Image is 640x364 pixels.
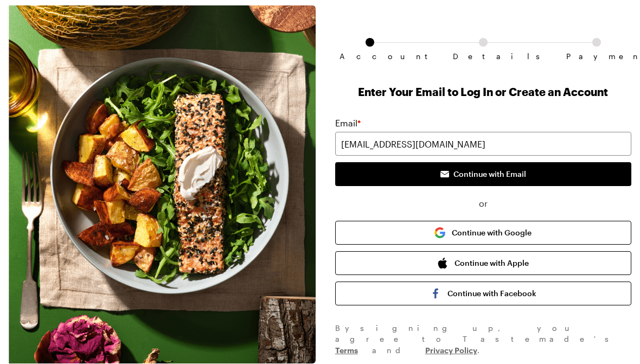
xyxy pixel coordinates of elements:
span: Payment [566,53,627,61]
ol: Subscription checkout form navigation [335,39,631,53]
span: Account [340,53,400,61]
button: Continue with Google [335,221,631,245]
a: Terms [335,345,358,355]
span: Continue with Email [453,169,526,180]
button: Continue with Facebook [335,282,631,306]
button: Continue with Apple [335,252,631,276]
label: Email [335,117,361,130]
h1: Enter Your Email to Log In or Create an Account [335,85,631,100]
button: Continue with Email [335,163,631,187]
div: By signing up , you agree to Tastemade's and . [335,323,631,356]
span: Details [453,53,514,61]
span: or [335,197,631,210]
a: Privacy Policy [425,345,477,355]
